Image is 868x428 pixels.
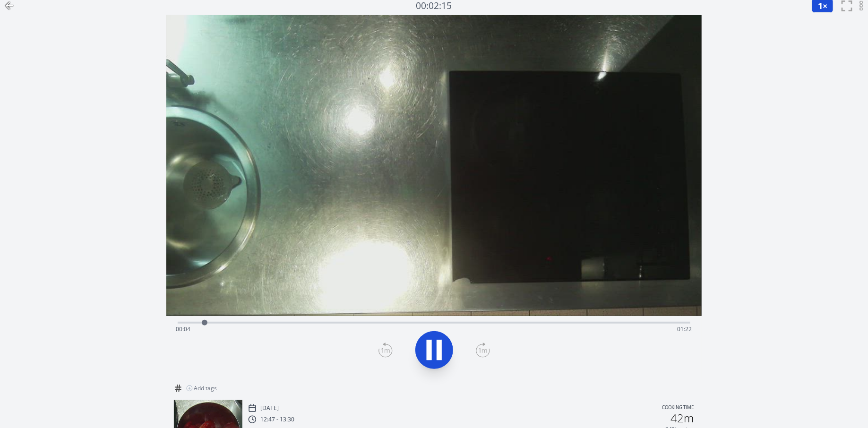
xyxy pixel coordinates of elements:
[260,404,279,412] p: [DATE]
[671,412,694,424] h2: 42m
[260,416,294,423] p: 12:47 - 13:30
[182,381,221,396] button: Add tags
[662,404,694,412] p: Cooking time
[678,325,692,333] span: 01:22
[176,325,190,333] span: 00:04
[194,385,217,392] span: Add tags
